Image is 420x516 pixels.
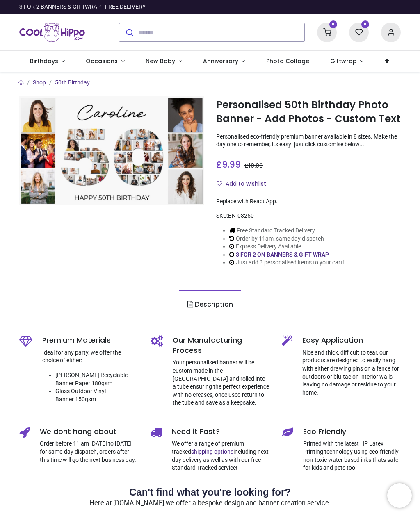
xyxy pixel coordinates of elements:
li: Just add 3 personalised items to your cart! [229,259,344,267]
span: Birthdays [30,57,58,65]
a: New Baby [135,51,193,72]
sup: 0 [329,20,337,28]
span: Occasions [86,57,118,65]
button: Add to wishlistAdd to wishlist [216,177,273,191]
h5: We dont hang about [40,427,138,437]
li: [PERSON_NAME] Recyclable Banner Paper 180gsm [55,371,138,387]
h2: Can't find what you're looking for? [19,485,401,499]
p: Nice and thick, difficult to tear, our products are designed to easily hang with either drawing p... [302,349,401,397]
div: Replace with React App. [216,198,401,206]
a: Shop [33,79,46,86]
a: 3 FOR 2 ON BANNERS & GIFT WRAP [236,251,329,258]
h5: Our Manufacturing Process [173,335,269,355]
span: Giftwrap [330,57,357,65]
p: Printed with the latest HP Latex Printing technology using eco-friendly non-toxic water based ink... [303,440,401,472]
p: Here at [DOMAIN_NAME] we offer a bespoke design and banner creation service. [19,499,401,508]
a: 0 [349,29,369,35]
span: £ [244,161,263,170]
a: Logo of Cool Hippo [19,21,85,44]
h5: Need it Fast? [172,427,269,437]
span: BN-03250 [228,212,254,219]
p: Your personalised banner will be custom made in the [GEOGRAPHIC_DATA] and rolled into a tube ensu... [173,359,269,407]
i: Add to wishlist [217,181,222,186]
a: 50th Birthday [55,79,90,86]
h5: Easy Application [302,335,401,346]
h1: Personalised 50th Birthday Photo Banner - Add Photos - Custom Text [216,98,401,126]
a: Occasions [75,51,135,72]
span: Photo Collage [266,57,309,65]
iframe: Brevo live chat [387,483,412,508]
p: Order before 11 am [DATE] to [DATE] for same-day dispatch, orders after this time will go the nex... [40,440,138,464]
button: Submit [119,23,139,41]
img: Cool Hippo [19,21,85,44]
sup: 0 [361,20,369,28]
p: Ideal for any party, we offer the choice of either: [42,349,138,365]
a: 0 [317,29,337,35]
li: Free Standard Tracked Delivery [229,227,344,235]
span: 9.99 [222,159,241,170]
span: Anniversary [203,57,238,65]
div: 3 FOR 2 BANNERS & GIFTWRAP - FREE DELIVERY [19,3,146,11]
span: £ [216,159,241,170]
iframe: Customer reviews powered by Trustpilot [228,3,401,11]
a: Birthdays [19,51,75,72]
h5: Eco Friendly [303,427,401,437]
a: Anniversary [192,51,256,72]
a: Giftwrap [320,51,374,72]
li: Express Delivery Available [229,243,344,251]
a: Description [179,290,240,319]
img: Personalised 50th Birthday Photo Banner - Add Photos - Custom Text [19,96,204,205]
li: Gloss Outdoor Vinyl Banner 150gsm [55,387,138,403]
p: Personalised eco-friendly premium banner available in 8 sizes. Make the day one to remember, its ... [216,133,401,149]
p: We offer a range of premium tracked including next day delivery as well as with our free Standard... [172,440,269,472]
li: Order by 11am, same day dispatch [229,235,344,243]
span: 19.98 [249,161,263,170]
h5: Premium Materials [42,335,138,346]
div: SKU: [216,212,401,220]
span: New Baby [146,57,175,65]
a: shipping options [191,448,233,455]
